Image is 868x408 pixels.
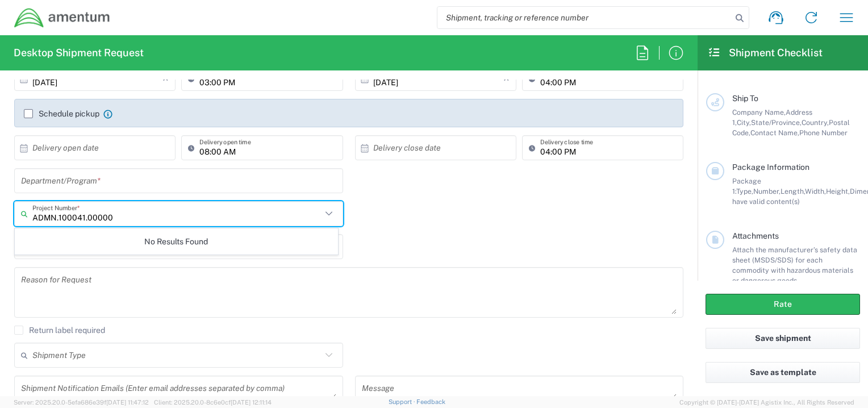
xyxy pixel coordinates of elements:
img: dyncorp [14,7,111,28]
button: Save as template [706,362,860,383]
button: Save shipment [706,328,860,349]
span: Height, [826,187,850,195]
span: [DATE] 11:47:12 [106,399,149,406]
span: Width, [805,187,826,195]
button: Rate [706,294,860,315]
input: Shipment, tracking or reference number [437,7,732,28]
a: Support [389,398,417,405]
span: Country, [802,118,829,127]
span: Number, [753,187,781,195]
span: Client: 2025.20.0-8c6e0cf [154,399,272,406]
span: Package Information [732,163,809,172]
h2: Desktop Shipment Request [14,46,144,60]
label: Schedule pickup [24,109,99,118]
span: State/Province, [751,118,802,127]
label: Return label required [14,326,105,335]
span: Package 1: [732,177,761,195]
span: Company Name, [732,108,786,116]
span: Contact Name, [750,128,799,137]
span: City, [737,118,751,127]
span: Attach the manufacturer’s safety data sheet (MSDS/SDS) for each commodity with hazardous material... [732,245,857,285]
a: Feedback [416,398,445,405]
span: Type, [736,187,753,195]
span: Attachments [732,231,779,240]
span: [DATE] 12:11:14 [231,399,272,406]
h2: Shipment Checklist [708,46,823,60]
span: Ship To [732,94,758,103]
span: Copyright © [DATE]-[DATE] Agistix Inc., All Rights Reserved [679,397,854,407]
span: Length, [781,187,805,195]
span: Phone Number [799,128,848,137]
div: No Results Found [15,228,338,255]
span: Server: 2025.20.0-5efa686e39f [14,399,149,406]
